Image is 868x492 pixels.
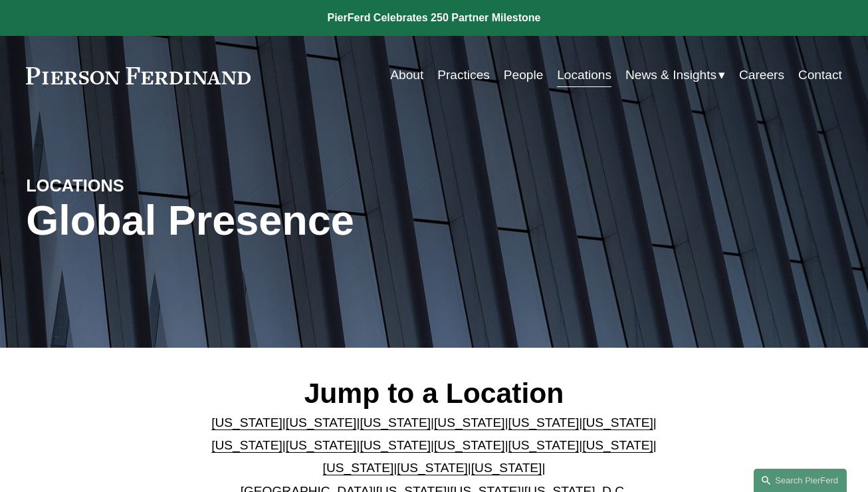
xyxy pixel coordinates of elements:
a: [US_STATE] [582,438,653,452]
a: Locations [557,62,611,88]
a: People [504,62,544,88]
a: [US_STATE] [508,438,580,452]
a: [US_STATE] [471,461,542,475]
a: [US_STATE] [323,461,394,475]
a: [US_STATE] [360,416,431,430]
a: [US_STATE] [211,416,282,430]
a: [US_STATE] [508,416,580,430]
a: [US_STATE] [434,416,505,430]
span: News & Insights [625,64,716,86]
a: Careers [739,62,784,88]
h2: Jump to a Location [196,376,672,411]
h4: LOCATIONS [26,175,230,196]
a: Contact [798,62,842,88]
h1: Global Presence [26,196,570,244]
a: [US_STATE] [286,438,357,452]
a: [US_STATE] [582,416,653,430]
a: [US_STATE] [397,461,468,475]
a: About [390,62,423,88]
a: [US_STATE] [434,438,505,452]
a: [US_STATE] [211,438,282,452]
a: [US_STATE] [286,416,357,430]
a: Search this site [754,469,847,492]
a: folder dropdown [625,62,725,88]
a: [US_STATE] [360,438,431,452]
a: Practices [437,62,490,88]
